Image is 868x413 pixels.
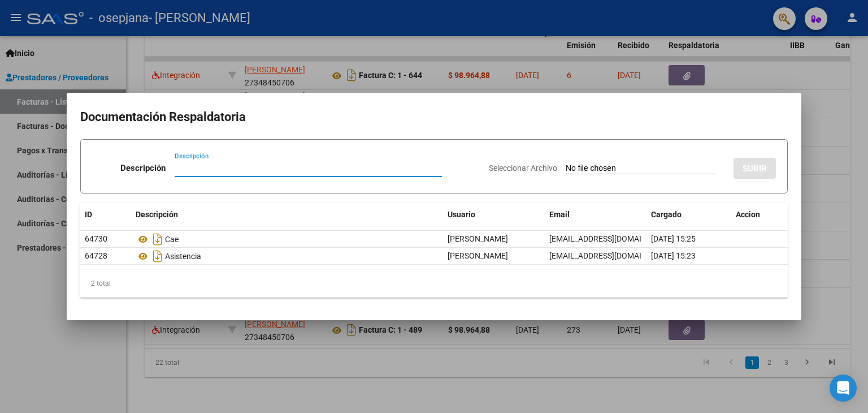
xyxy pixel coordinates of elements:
[549,234,675,243] span: [EMAIL_ADDRESS][DOMAIN_NAME]
[731,203,788,227] datatable-header-cell: Accion
[549,210,570,219] span: Email
[85,210,92,219] span: ID
[545,203,646,227] datatable-header-cell: Email
[651,234,696,243] span: [DATE] 15:25
[85,234,107,243] span: 64730
[120,162,166,175] p: Descripción
[80,203,131,227] datatable-header-cell: ID
[736,210,760,219] span: Accion
[150,247,165,265] i: Descargar documento
[80,269,788,298] div: 2 total
[651,251,696,260] span: [DATE] 15:23
[489,164,557,173] span: Seleccionar Archivo
[448,234,508,243] span: [PERSON_NAME]
[734,158,776,179] button: SUBIR
[830,375,857,402] div: Open Intercom Messenger
[646,203,731,227] datatable-header-cell: Cargado
[85,251,107,260] span: 64728
[80,106,788,128] h2: Documentación Respaldatoria
[549,251,675,260] span: [EMAIL_ADDRESS][DOMAIN_NAME]
[448,251,508,260] span: [PERSON_NAME]
[131,203,443,227] datatable-header-cell: Descripción
[448,210,475,219] span: Usuario
[443,203,545,227] datatable-header-cell: Usuario
[136,230,439,248] div: Cae
[150,230,165,248] i: Descargar documento
[136,210,178,219] span: Descripción
[136,247,439,265] div: Asistencia
[651,210,682,219] span: Cargado
[743,164,767,174] span: SUBIR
